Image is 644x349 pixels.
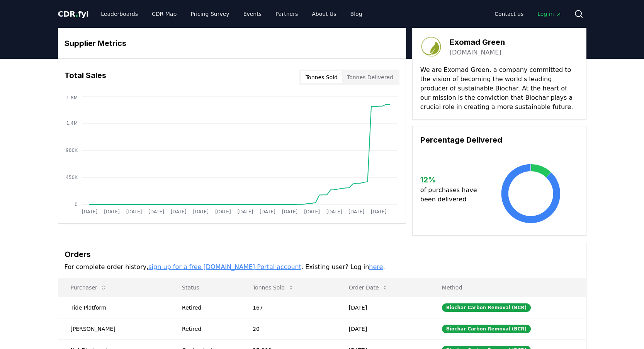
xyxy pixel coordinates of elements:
[237,7,268,21] a: Events
[58,9,89,19] a: CDR.fyi
[369,263,383,271] a: here
[240,297,336,318] td: 167
[240,318,336,339] td: 20
[237,209,253,215] tspan: [DATE]
[65,262,580,272] p: For complete order history, . Existing user? Log in .
[75,9,78,19] span: .
[304,209,320,215] tspan: [DATE]
[348,209,364,215] tspan: [DATE]
[66,121,77,126] tspan: 1.4M
[66,175,78,180] tspan: 450K
[269,7,304,21] a: Partners
[246,280,300,295] button: Tonnes Sold
[58,9,89,19] span: CDR fyi
[420,134,578,146] h3: Percentage Delivered
[82,209,97,215] tspan: [DATE]
[488,7,530,21] a: Contact us
[65,37,399,49] h3: Supplier Metrics
[370,209,386,215] tspan: [DATE]
[215,209,231,215] tspan: [DATE]
[420,36,442,58] img: Exomad Green-logo
[182,325,234,333] div: Retired
[343,280,394,295] button: Order Date
[65,280,113,295] button: Purchaser
[450,48,501,57] a: [DOMAIN_NAME]
[326,209,342,215] tspan: [DATE]
[450,36,505,48] h3: Exomad Green
[537,10,561,18] span: Log in
[344,7,369,21] a: Blog
[75,202,78,207] tspan: 0
[148,263,301,271] a: sign up for a free [DOMAIN_NAME] Portal account
[488,7,568,21] nav: Main
[182,304,234,312] div: Retired
[342,71,398,83] button: Tonnes Delivered
[65,70,106,85] h3: Total Sales
[65,249,580,260] h3: Orders
[436,284,580,291] p: Method
[58,318,170,339] td: [PERSON_NAME]
[146,7,183,21] a: CDR Map
[95,7,368,21] nav: Main
[336,297,430,318] td: [DATE]
[260,209,275,215] tspan: [DATE]
[95,7,144,21] a: Leaderboards
[336,318,430,339] td: [DATE]
[306,7,342,21] a: About Us
[126,209,142,215] tspan: [DATE]
[282,209,297,215] tspan: [DATE]
[193,209,209,215] tspan: [DATE]
[148,209,164,215] tspan: [DATE]
[420,65,578,112] p: We are Exomad Green, a company committed to the vision of becoming the world s leading producer o...
[66,95,77,100] tspan: 1.8M
[170,209,186,215] tspan: [DATE]
[104,209,120,215] tspan: [DATE]
[420,174,483,186] h3: 12 %
[531,7,568,21] a: Log in
[176,284,234,291] p: Status
[442,303,531,312] div: Biochar Carbon Removal (BCR)
[66,148,78,153] tspan: 900K
[58,297,170,318] td: Tide Platform
[301,71,342,83] button: Tonnes Sold
[420,186,483,204] p: of purchases have been delivered
[442,325,531,333] div: Biochar Carbon Removal (BCR)
[184,7,235,21] a: Pricing Survey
